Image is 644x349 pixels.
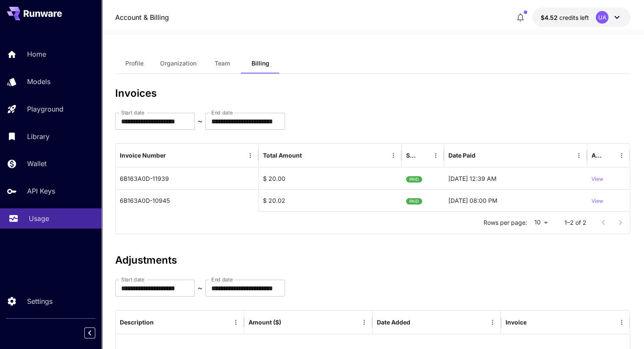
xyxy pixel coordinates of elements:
[198,283,202,293] p: ~
[244,150,256,161] button: Menu
[215,60,230,67] span: Team
[115,254,630,266] h3: Adjustments
[591,175,603,183] p: View
[211,109,232,116] label: End date
[406,152,417,159] div: Status
[84,327,95,338] button: Collapse sidebar
[604,150,616,161] button: Sort
[406,169,422,190] span: PAID
[531,216,551,229] div: 10
[27,131,50,142] p: Library
[444,189,587,211] div: 05-09-2025 08:00 PM
[303,150,315,161] button: Sort
[91,325,102,341] div: Collapse sidebar
[448,152,475,159] div: Date Paid
[591,168,603,189] button: View
[444,167,587,189] div: 18-09-2025 12:39 AM
[358,316,370,328] button: Menu
[573,150,585,161] button: Menu
[27,158,47,169] p: Wallet
[387,150,399,161] button: Menu
[27,104,64,114] p: Playground
[263,152,302,159] div: Total Amount
[160,60,196,67] span: Organization
[121,109,144,116] label: Start date
[476,150,488,161] button: Sort
[486,316,498,328] button: Menu
[252,60,269,67] span: Billing
[591,152,603,159] div: Action
[541,13,589,22] div: $4.5243
[541,14,559,21] span: $4.52
[27,49,46,59] p: Home
[27,76,50,87] p: Models
[115,12,169,22] nav: breadcrumb
[564,218,586,227] p: 1–2 of 2
[27,296,53,306] p: Settings
[155,316,166,328] button: Sort
[484,218,527,227] p: Rows per page:
[120,152,166,159] div: Invoice Number
[282,316,294,328] button: Sort
[411,316,423,328] button: Sort
[430,150,442,161] button: Menu
[406,191,422,212] span: PAID
[211,276,232,283] label: End date
[616,150,627,161] button: Menu
[532,8,630,27] button: $4.5243UA
[167,150,179,161] button: Sort
[116,167,259,189] div: 6B163A0D-11939
[591,190,603,211] button: View
[115,12,169,22] a: Account & Billing
[120,319,154,326] div: Description
[29,213,49,224] p: Usage
[249,319,281,326] div: Amount ($)
[115,87,630,99] h3: Invoices
[230,316,242,328] button: Menu
[527,316,539,328] button: Sort
[505,319,526,326] div: Invoice
[616,316,627,328] button: Menu
[418,150,430,161] button: Sort
[121,276,144,283] label: Start date
[27,186,55,196] p: API Keys
[259,189,402,211] div: $ 20.02
[259,167,402,189] div: $ 20.00
[198,116,202,126] p: ~
[591,197,603,205] p: View
[596,11,608,24] div: UA
[125,60,144,67] span: Profile
[377,319,410,326] div: Date Added
[559,14,589,21] span: credits left
[116,189,259,211] div: 6B163A0D-10945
